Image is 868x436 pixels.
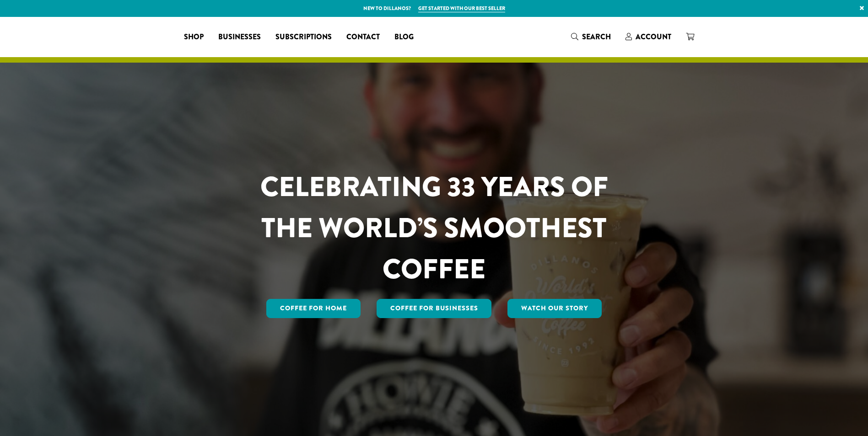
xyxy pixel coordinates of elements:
a: Coffee for Home [266,299,361,318]
span: Contact [346,32,380,43]
span: Subscriptions [275,32,332,43]
a: Watch Our Story [507,299,602,318]
span: Search [582,32,611,42]
span: Shop [184,32,204,43]
span: Businesses [218,32,261,43]
a: Search [564,29,618,44]
a: Coffee For Businesses [377,299,492,318]
h1: CELEBRATING 33 YEARS OF THE WORLD’S SMOOTHEST COFFEE [233,166,635,290]
a: Get started with our best seller [418,5,505,12]
span: Account [636,32,671,42]
a: Shop [177,30,211,44]
span: Blog [394,32,414,43]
